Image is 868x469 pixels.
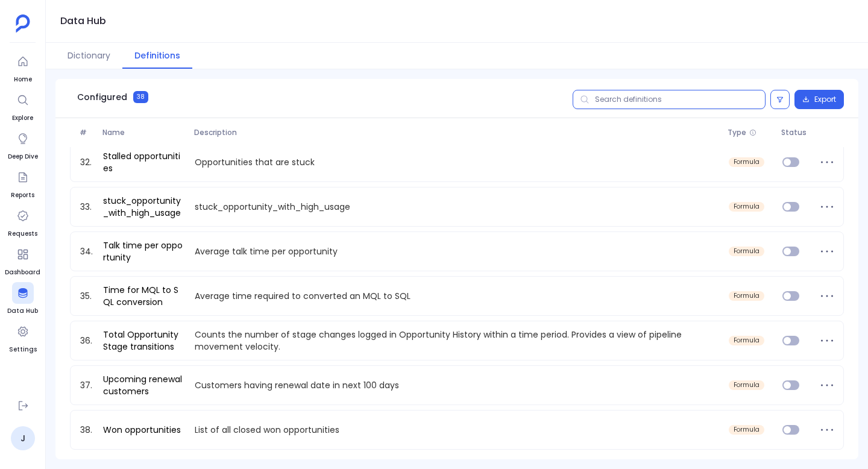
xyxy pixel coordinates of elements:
span: formula [734,426,759,433]
span: Deep Dive [8,152,38,162]
span: 34. [75,245,98,257]
p: List of all closed won opportunities [190,424,724,436]
a: stuck_opportunity_with_high_usage [98,195,190,219]
span: Reports [11,190,34,200]
span: formula [734,292,759,300]
button: Export [794,90,844,109]
span: 35. [75,290,98,302]
span: 36. [75,335,98,347]
span: # [75,128,98,137]
span: Requests [8,229,37,239]
span: 37. [75,379,98,391]
span: Status [776,128,814,137]
a: Dashboard [5,244,40,277]
a: Data Hub [7,282,38,316]
a: Deep Dive [8,128,38,162]
span: formula [734,203,759,210]
a: Explore [12,89,34,123]
span: formula [734,248,759,255]
a: Won opportunities [98,424,186,436]
span: Type [728,128,746,137]
span: Settings [9,345,37,354]
p: Average talk time per opportunity [190,245,724,257]
span: Configured [77,91,127,103]
a: Stalled opportunities [98,150,190,174]
p: Customers having renewal date in next 100 days [190,379,724,391]
a: Upcoming renewal customers [98,373,190,397]
a: Requests [8,205,37,239]
a: Settings [9,321,37,354]
span: 33. [75,201,98,213]
a: Total Opportunity Stage transitions [98,329,190,353]
span: Dashboard [5,268,40,277]
span: 38. [75,424,98,436]
a: J [11,426,35,450]
span: 32. [75,156,98,168]
span: Description [189,128,723,137]
p: Opportunities that are stuck [190,156,724,168]
button: Definitions [122,43,192,69]
input: Search definitions [573,90,766,109]
p: Average time required to converted an MQL to SQL [190,290,724,302]
span: Data Hub [7,306,38,316]
h1: Data Hub [60,13,106,30]
a: Home [12,51,34,84]
span: Export [814,95,836,104]
p: stuck_opportunity_with_high_usage [190,201,724,213]
span: Name [98,128,189,137]
a: Time for MQL to SQL conversion [98,284,190,308]
span: 38 [133,91,148,103]
a: Reports [11,166,34,200]
button: Dictionary [55,43,122,69]
p: Counts the number of stage changes logged in Opportunity History within a time period. Provides a... [190,329,724,353]
span: Home [12,75,34,84]
span: formula [734,159,759,166]
span: Explore [12,113,34,123]
img: petavue logo [16,14,30,33]
span: formula [734,382,759,389]
span: formula [734,337,759,344]
a: Talk time per opportunity [98,239,190,263]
